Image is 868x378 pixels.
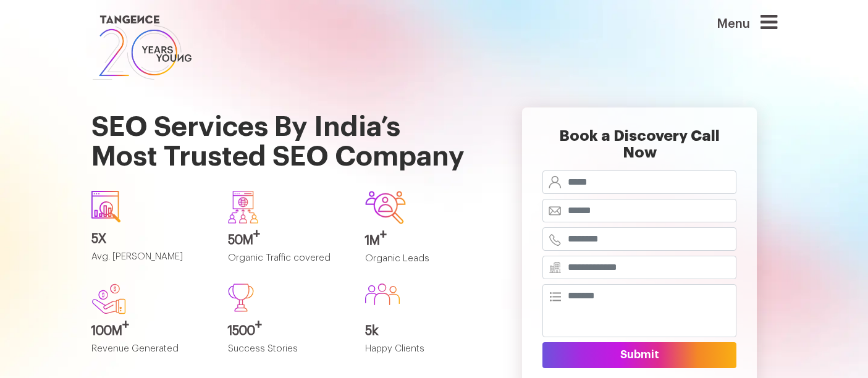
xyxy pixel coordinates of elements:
img: Group-642.svg [365,191,406,224]
p: Revenue Generated [91,344,210,364]
button: Submit [542,342,736,368]
img: new.svg [91,283,126,314]
p: Organic Leads [365,254,484,274]
h2: Book a Discovery Call Now [542,128,736,170]
img: Group%20586.svg [365,283,400,305]
img: Group-640.svg [228,191,258,223]
img: Path%20473.svg [228,283,254,312]
h3: 5X [91,232,210,246]
h1: SEO Services By India’s Most Trusted SEO Company [91,83,484,181]
p: Happy Clients [365,344,484,364]
img: logo SVG [91,12,193,83]
sup: + [253,228,260,240]
h3: 100M [91,324,210,338]
sup: + [122,319,129,331]
p: Avg. [PERSON_NAME] [91,252,210,272]
sup: + [255,319,262,331]
sup: + [380,229,387,241]
h3: 1M [365,234,484,248]
h3: 1500 [228,324,347,338]
h3: 5k [365,324,484,338]
img: icon1.svg [91,191,121,222]
p: Success Stories [228,344,347,364]
p: Organic Traffic covered [228,253,347,274]
h3: 50M [228,233,347,247]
